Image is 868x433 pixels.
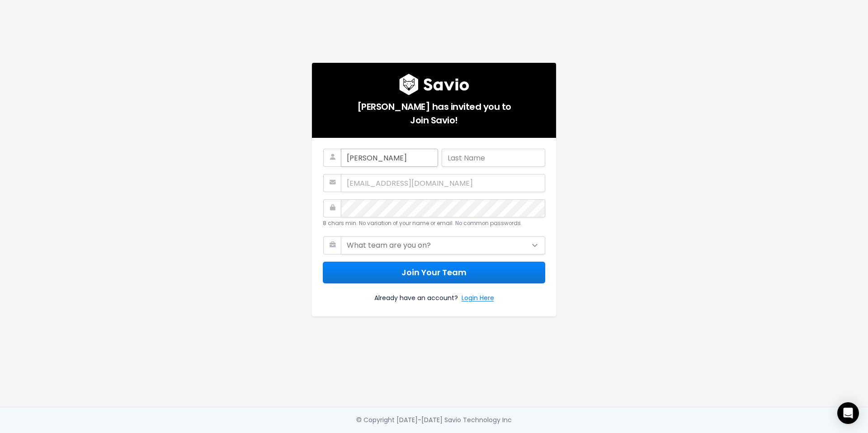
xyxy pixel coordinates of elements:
[323,262,545,284] button: Join Your Team
[462,292,494,306] a: Login Here
[323,220,522,227] small: 8 chars min. No variation of your name or email. No common passwords.
[341,149,438,167] input: First Name
[399,74,469,95] img: logo600x187.a314fd40982d.png
[837,402,859,424] div: Open Intercom Messenger
[442,149,545,167] input: Last Name
[323,95,545,127] h5: [PERSON_NAME] has invited you to Join Savio!
[323,283,545,306] div: Already have an account?
[356,414,512,426] div: © Copyright [DATE]-[DATE] Savio Technology Inc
